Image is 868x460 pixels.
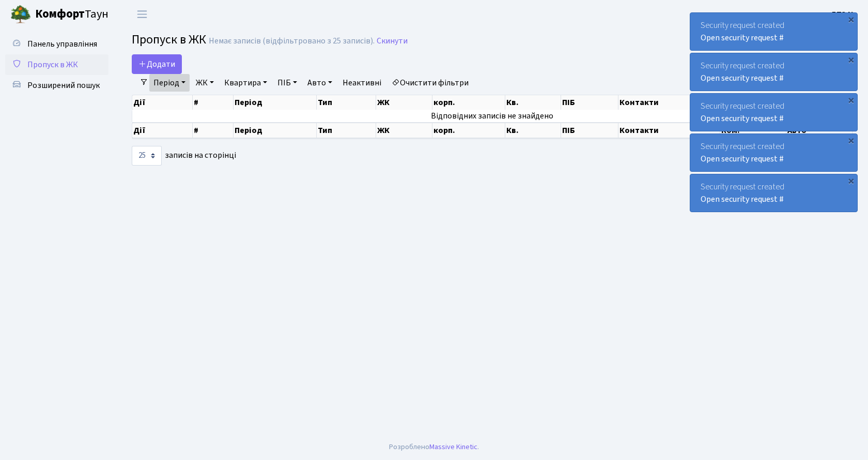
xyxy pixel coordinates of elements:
[846,54,856,65] div: ×
[27,80,100,91] span: Розширений пошук
[830,9,856,20] b: ДП3 К.
[561,95,618,110] th: ПІБ
[234,123,317,138] th: Період
[846,95,856,105] div: ×
[701,153,784,165] a: Open security request #
[220,74,271,92] a: Квартира
[561,123,618,138] th: ПІБ
[389,441,479,453] div: Розроблено .
[701,32,784,43] a: Open security request #
[701,72,784,84] a: Open security request #
[132,146,162,166] select: записів на сторінці
[701,194,784,205] a: Open security request #
[377,36,408,46] a: Скинути
[10,4,31,25] img: logo.png
[5,54,109,75] a: Пропуск в ЖК
[273,74,301,92] a: ПІБ
[234,95,317,110] th: Період
[846,14,856,24] div: ×
[618,95,720,110] th: Контакти
[505,123,561,138] th: Кв.
[690,13,857,50] div: Security request created
[132,123,193,138] th: Дії
[338,74,385,92] a: Неактивні
[846,135,856,145] div: ×
[830,8,856,21] a: ДП3 К.
[132,95,193,110] th: Дії
[209,36,375,46] div: Немає записів (відфільтровано з 25 записів).
[690,53,857,91] div: Security request created
[690,134,857,171] div: Security request created
[505,95,561,110] th: Кв.
[129,6,155,23] button: Переключити навігацію
[149,74,190,92] a: Період
[388,74,473,92] a: Очистити фільтри
[5,75,109,96] a: Розширений пошук
[376,123,432,138] th: ЖК
[132,146,236,166] label: записів на сторінці
[132,31,206,49] span: Пропуск в ЖК
[132,54,182,74] a: Додати
[432,123,505,138] th: корп.
[303,74,336,92] a: Авто
[5,34,109,54] a: Панель управління
[138,58,175,70] span: Додати
[317,123,376,138] th: Тип
[132,110,853,122] td: Відповідних записів не знайдено
[193,123,234,138] th: #
[35,6,109,23] span: Таун
[429,441,477,452] a: Massive Kinetic
[27,38,97,50] span: Панель управління
[690,174,857,212] div: Security request created
[846,175,856,186] div: ×
[193,95,234,110] th: #
[27,59,78,70] span: Пропуск в ЖК
[35,6,85,22] b: Комфорт
[701,113,784,124] a: Open security request #
[317,95,376,110] th: Тип
[376,95,432,110] th: ЖК
[432,95,505,110] th: корп.
[618,123,720,138] th: Контакти
[690,94,857,131] div: Security request created
[192,74,218,92] a: ЖК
